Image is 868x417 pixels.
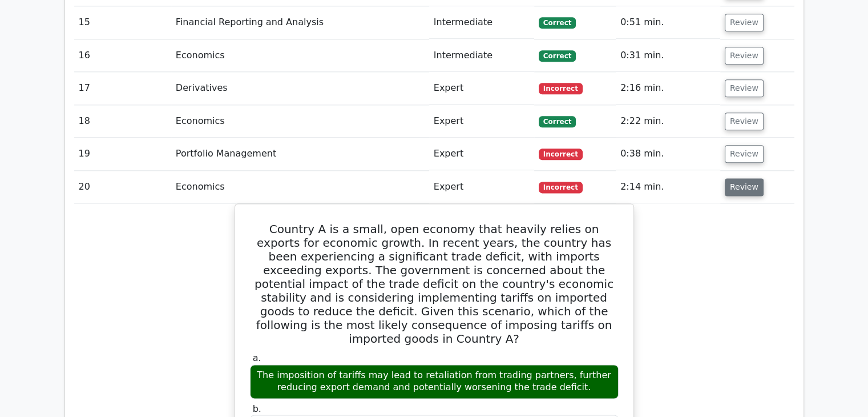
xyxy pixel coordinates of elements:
span: a. [253,352,261,363]
div: The imposition of tariffs may lead to retaliation from trading partners, further reducing export ... [250,364,619,399]
span: Incorrect [539,83,583,94]
td: 0:51 min. [616,6,720,39]
td: Portfolio Management [171,138,429,170]
td: Economics [171,171,429,203]
td: 0:38 min. [616,138,720,170]
td: Economics [171,39,429,72]
button: Review [725,178,764,196]
td: Economics [171,105,429,138]
td: Financial Reporting and Analysis [171,6,429,39]
td: 0:31 min. [616,39,720,72]
td: 15 [74,6,171,39]
span: Incorrect [539,182,583,193]
span: Incorrect [539,149,583,160]
td: Expert [429,72,534,105]
td: 19 [74,138,171,170]
td: 17 [74,72,171,105]
button: Review [725,113,764,130]
td: 2:14 min. [616,171,720,203]
td: Intermediate [429,6,534,39]
td: 2:16 min. [616,72,720,105]
td: Intermediate [429,39,534,72]
h5: Country A is a small, open economy that heavily relies on exports for economic growth. In recent ... [249,222,620,346]
td: 16 [74,39,171,72]
span: Correct [539,50,576,62]
button: Review [725,79,764,97]
td: Derivatives [171,72,429,105]
span: b. [253,403,261,414]
td: Expert [429,105,534,138]
td: Expert [429,171,534,203]
button: Review [725,47,764,65]
span: Correct [539,17,576,29]
td: 2:22 min. [616,105,720,138]
button: Review [725,145,764,163]
td: 18 [74,105,171,138]
button: Review [725,14,764,31]
td: Expert [429,138,534,170]
span: Correct [539,116,576,127]
td: 20 [74,171,171,203]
